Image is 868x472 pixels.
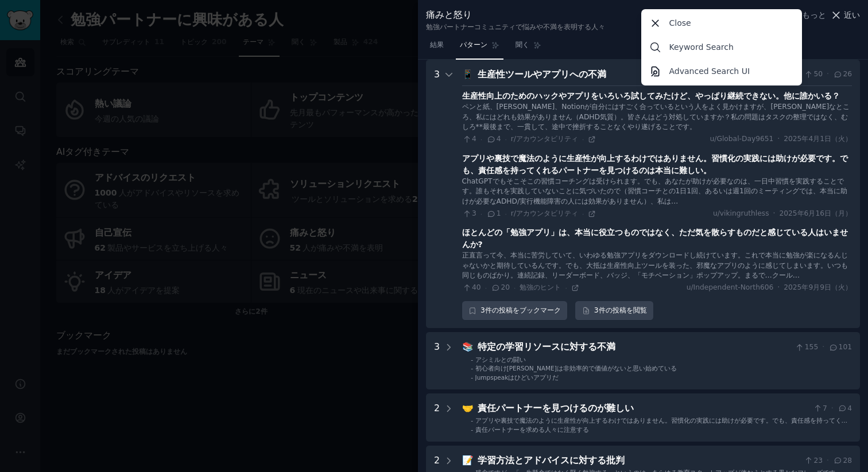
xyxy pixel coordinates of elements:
[511,36,545,60] a: 聞く
[505,210,506,217] font: ·
[497,135,501,143] font: 4
[426,23,605,31] font: 勉強パートナーコミュニティで悩みや不満を表明する人々
[471,417,473,424] font: -
[426,36,448,60] a: 結果
[462,341,474,352] font: 📚
[472,283,481,291] font: 40
[613,306,626,314] font: 投稿
[472,209,476,217] font: 3
[434,69,440,80] font: 3
[462,177,847,205] font: ChatGPTでもそこそこの習慣コーチングは受けられます。でも、あなたが助けが必要なのは、一日中習慣を実践することです。誰もそれを実践していないことに気づいたので（習慣コーチとの1日1回、あるい...
[594,306,613,314] font: 3件の
[480,210,482,217] font: ·
[687,283,774,291] font: u/Independent-North606
[462,301,568,321] button: 3件の 投稿をブックマーク
[565,284,567,291] font: ·
[462,455,474,466] font: 📝
[462,403,474,414] font: 🤝
[485,284,487,291] font: ·
[710,135,774,143] font: u/Global-Day9651
[847,404,852,412] font: 4
[501,283,510,291] font: 20
[784,135,852,143] font: 2025年4月1日（火）
[643,35,800,59] a: Keyword Search
[582,136,584,143] font: ·
[475,426,589,433] font: 責任パートナーを求める人々に注意する
[462,69,474,80] font: 📱
[475,356,526,363] font: アシミルとの闘い
[643,59,800,83] a: Advanced Search UI
[434,341,440,352] font: 3
[839,343,852,351] font: 101
[575,301,653,321] a: 3件の 投稿を閲覧
[669,65,750,77] p: Advanced Search UI
[843,457,852,465] font: 28
[802,10,826,19] font: もっと
[462,154,848,175] font: アプリや裏技で魔法のように生産性が向上するわけではありません。習慣化の実践には助けが必要です。でも、責任感を持ってくれるパートナーを見つけるのは本当に難しい。
[426,9,472,20] font: 痛みと怒り
[462,228,848,249] font: ほとんどの「勉強アプリ」は、本当に役立つものではなく、ただ気を散らすものだと感じている人はいませんか?
[434,403,440,414] font: 2
[471,426,473,433] font: -
[669,17,691,29] p: Close
[505,136,506,143] font: ·
[511,209,578,217] font: r/アカウンタビリティ
[827,457,829,465] font: ·
[813,70,823,78] font: 50
[830,9,861,21] button: 近い
[823,404,827,412] font: 7
[480,136,482,143] font: ·
[471,374,473,381] font: -
[822,343,824,351] font: ·
[480,306,499,314] font: 3件の
[805,343,818,351] font: 155
[460,41,487,49] font: パターン
[626,306,647,314] font: を閲覧
[790,9,826,21] button: もっと
[434,455,440,466] font: 2
[478,403,634,414] font: 責任パートナーを見つけるのが難しい
[513,306,561,314] font: をブックマーク
[827,70,829,78] font: ·
[520,283,561,291] font: 勉強のヒント
[462,251,848,279] font: 正直言って今、本当に苦労していて、いわゆる勉強アプリをダウンロードし続けています。これで本当に勉強が楽になるんじゃないかと期待しているんです。でも、大抵は生産性向上ツールを装った、邪魔なアプリの...
[844,10,860,19] font: 近い
[582,210,584,217] font: ·
[475,374,559,381] font: Jumpspeakはひどいアプリだ
[511,135,578,143] font: r/アカウンタビリティ
[475,365,677,372] font: 初心者向け[PERSON_NAME]は非効率的で価値がないと思い始めている
[669,41,734,53] p: Keyword Search
[471,356,473,363] font: -
[777,283,780,291] font: ·
[773,209,776,217] font: ·
[471,365,473,372] font: -
[777,135,780,143] font: ·
[843,70,852,78] font: 26
[478,455,625,466] font: 学習方法とアドバイスに対する批判
[430,41,444,49] font: 結果
[831,404,834,412] font: ·
[475,417,848,432] font: アプリや裏技で魔法のように生産性が向上するわけではありません。習慣化の実践には助けが必要です。でも、責任感を持ってくれるパートナーを見つけるのは本当に難しい。
[813,457,823,465] font: 23
[456,36,503,60] a: パターン
[713,209,769,217] font: u/vikingruthless
[514,284,516,291] font: ·
[478,341,615,352] font: 特定の学習リソースに対する不満
[779,209,852,217] font: 2025年6月16日（月）
[462,103,850,131] font: ペンと紙、[PERSON_NAME]、Notionが自分にはすごく合っているという人をよく見かけますが、[PERSON_NAME]なところ、私にはどれも効果がありません（ADHD気質）。皆さんは...
[462,91,840,100] font: 生産性向上のためのハックやアプリをいろいろ試してみたけど、やっぱり継続できない。他に誰かいる？
[478,69,606,80] font: 生産性ツールやアプリへの不満
[499,306,513,314] font: 投稿
[784,283,852,291] font: 2025年9月9日（火）
[472,135,476,143] font: 4
[516,41,529,49] font: 聞く
[497,209,501,217] font: 1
